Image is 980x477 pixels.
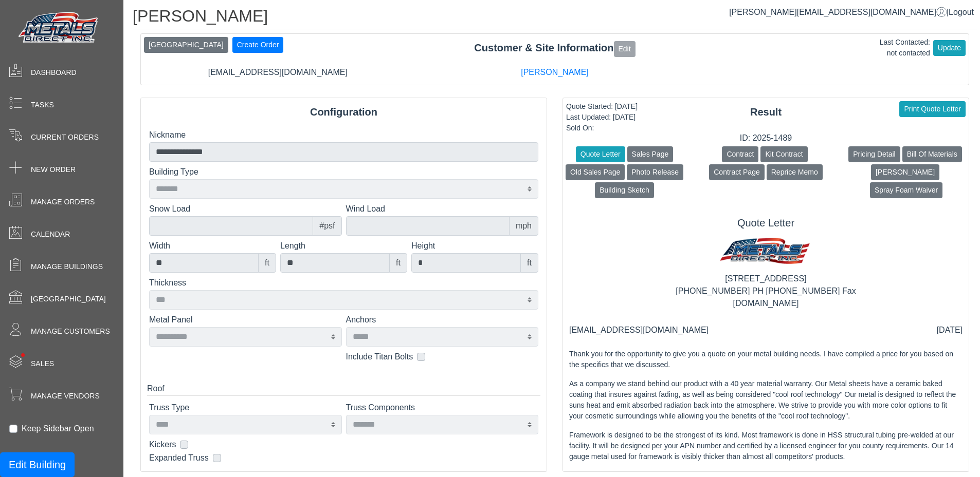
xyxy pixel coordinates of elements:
div: [STREET_ADDRESS] [PHONE_NUMBER] PH [PHONE_NUMBER] Fax [DOMAIN_NAME] [569,273,963,310]
div: Sold On: [566,123,638,133]
span: Calendar [31,229,70,240]
span: Manage Customers [31,326,110,337]
button: Update [933,40,966,56]
span: Tasks [31,100,54,110]
span: New Order [31,164,76,175]
div: ft [520,253,538,273]
div: ft [258,253,276,273]
span: • [10,338,36,372]
button: [GEOGRAPHIC_DATA] [144,37,228,53]
label: Expanded Truss [149,452,209,464]
span: Manage Vendors [31,391,100,402]
div: Configuration [141,104,547,120]
h5: Quote Letter [569,217,963,229]
span: Current Orders [31,132,99,143]
button: Kit Contract [760,146,807,162]
a: [PERSON_NAME][EMAIL_ADDRESS][DOMAIN_NAME] [729,8,947,16]
button: Photo Release [627,164,683,180]
div: Last Updated: [DATE] [566,112,638,123]
div: [DATE] [937,324,963,336]
button: Pricing Detail [848,146,900,162]
button: Bill Of Materials [902,146,962,162]
button: Old Sales Page [566,164,625,180]
span: Logout [949,8,974,16]
div: Roof [147,383,540,395]
div: ft [389,253,407,273]
p: Thank you for the opportunity to give you a quote on your metal building needs. I have compiled a... [569,349,963,370]
button: Contract [722,146,758,162]
span: Sales [31,358,54,369]
label: Snow Load [149,203,342,215]
div: Last Contacted: not contacted [880,37,930,59]
div: | [729,6,974,18]
div: mph [509,216,538,236]
button: Quote Letter [576,146,625,162]
button: Spray Foam Waiver [870,182,942,198]
p: As a company we stand behind our product with a 40 year material warranty. Our Metal sheets have ... [569,378,963,422]
span: Manage Orders [31,197,95,207]
button: Print Quote Letter [899,101,966,117]
label: Length [280,240,407,252]
div: Quote Started: [DATE] [566,101,638,112]
div: Customer & Site Information [141,40,969,56]
button: Reprice Memo [767,164,823,180]
label: Width [149,240,276,252]
img: MD logo [716,233,816,273]
label: Truss Components [346,402,539,414]
label: Thickness [149,277,538,289]
button: [PERSON_NAME] [871,164,939,180]
label: Kickers [149,438,176,451]
label: Nickname [149,129,538,141]
label: Truss Type [149,402,342,414]
span: [GEOGRAPHIC_DATA] [31,294,106,304]
h1: [PERSON_NAME] [133,6,977,29]
button: Create Order [232,37,284,53]
button: Building Sketch [595,182,654,198]
span: Manage Buildings [31,261,103,272]
div: [EMAIL_ADDRESS][DOMAIN_NAME] [139,66,416,79]
a: [PERSON_NAME] [521,68,589,77]
button: Contract Page [709,164,765,180]
div: #psf [313,216,341,236]
label: Include Titan Bolts [346,351,413,363]
label: Metal Panel [149,314,342,326]
button: Sales Page [627,146,674,162]
span: Dashboard [31,67,77,78]
div: [EMAIL_ADDRESS][DOMAIN_NAME] [569,324,709,336]
label: Anchors [346,314,539,326]
label: Keep Sidebar Open [22,423,94,435]
div: ID: 2025-1489 [563,132,969,144]
label: Wind Load [346,203,539,215]
label: Building Type [149,166,538,178]
button: Edit [614,41,636,57]
img: Metals Direct Inc Logo [15,9,103,47]
label: Height [411,240,538,252]
p: Framework is designed to be the strongest of its kind. Most framework is done in HSS structural t... [569,430,963,462]
div: Result [563,104,969,120]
